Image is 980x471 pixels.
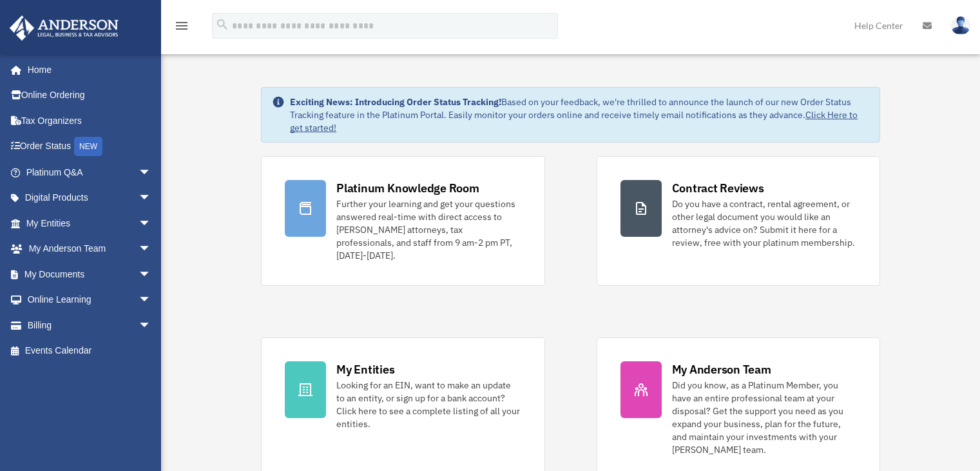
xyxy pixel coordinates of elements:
img: Anderson Advisors Platinum Portal [6,15,122,41]
a: Digital Productsarrow_drop_down [9,185,171,211]
a: My Entitiesarrow_drop_down [9,210,171,236]
a: Billingarrow_drop_down [9,312,171,338]
span: arrow_drop_down [139,210,164,237]
a: Online Learningarrow_drop_down [9,287,171,313]
div: Did you know, as a Platinum Member, you have an entire professional team at your disposal? Get th... [672,379,856,456]
a: Order StatusNEW [9,134,171,160]
div: My Entities [336,361,394,377]
a: Home [9,57,164,83]
div: Further your learning and get your questions answered real-time with direct access to [PERSON_NAM... [336,197,521,262]
strong: Exciting News: Introducing Order Status Tracking! [290,96,501,108]
a: Platinum Knowledge Room Further your learning and get your questions answered real-time with dire... [261,156,544,286]
a: Online Ordering [9,83,171,108]
span: arrow_drop_down [139,312,164,339]
img: User Pic [951,16,970,35]
div: NEW [74,137,102,156]
span: arrow_drop_down [139,261,164,288]
span: arrow_drop_down [139,159,164,186]
a: Contract Reviews Do you have a contract, rental agreement, or other legal document you would like... [597,156,880,286]
a: My Anderson Teamarrow_drop_down [9,236,171,262]
div: Platinum Knowledge Room [336,180,479,196]
span: arrow_drop_down [139,287,164,314]
a: Platinum Q&Aarrow_drop_down [9,159,171,185]
a: menu [174,23,189,34]
span: arrow_drop_down [139,236,164,263]
a: Click Here to get started! [290,109,858,134]
i: menu [174,18,189,34]
div: Looking for an EIN, want to make an update to an entity, or sign up for a bank account? Click her... [336,379,521,430]
a: My Documentsarrow_drop_down [9,261,171,287]
div: Do you have a contract, rental agreement, or other legal document you would like an attorney's ad... [672,197,856,249]
a: Events Calendar [9,338,171,364]
div: My Anderson Team [672,361,771,377]
div: Based on your feedback, we're thrilled to announce the launch of our new Order Status Tracking fe... [290,95,869,134]
div: Contract Reviews [672,180,764,196]
span: arrow_drop_down [139,185,164,212]
a: Tax Organizers [9,108,171,134]
i: search [215,17,229,32]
